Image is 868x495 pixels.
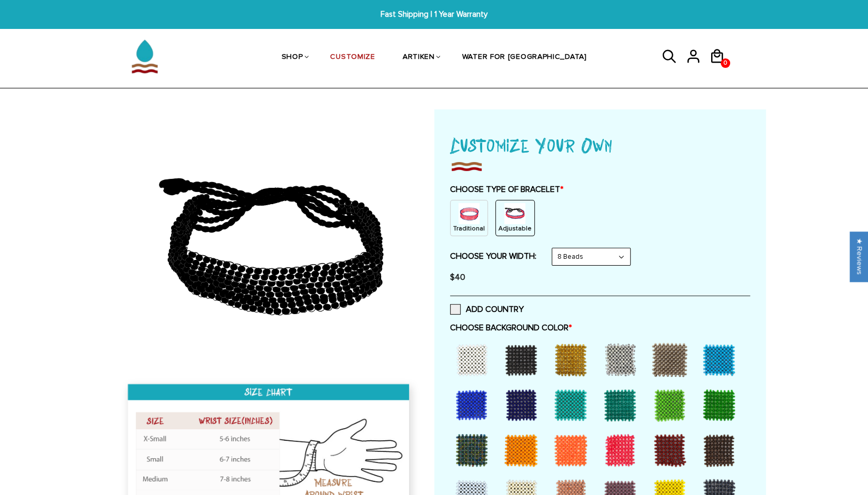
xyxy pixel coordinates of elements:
div: Light Orange [500,429,547,471]
div: String [495,200,535,236]
div: Red [598,429,646,471]
div: Click to open Judge.me floating reviews tab [850,231,868,281]
a: SHOP [282,31,303,85]
a: ARTIKEN [403,31,435,85]
p: Adjustable [498,224,532,233]
a: WATER FOR [GEOGRAPHIC_DATA] [462,31,587,85]
div: Kenya Green [697,383,745,426]
img: imgboder_100x.png [450,159,483,174]
div: Non String [450,200,488,236]
p: Traditional [453,224,485,233]
div: Turquoise [549,383,596,426]
div: Teal [598,383,646,426]
span: 0 [721,55,730,71]
img: string.PNG [504,203,525,224]
div: Bush Blue [450,383,497,426]
a: 0 [709,67,733,69]
span: Fast Shipping | 1 Year Warranty [267,8,602,21]
a: CUSTOMIZE [330,31,375,85]
div: Sky Blue [697,338,745,380]
div: White [450,338,497,380]
div: Orange [549,429,596,471]
div: Maroon [648,429,695,471]
label: CHOOSE YOUR WIDTH: [450,251,536,261]
div: Dark Blue [500,383,547,426]
div: Grey [648,338,695,380]
div: Silver [598,338,646,380]
span: $40 [450,272,465,282]
label: ADD COUNTRY [450,304,524,315]
h1: Customize Your Own [450,130,750,159]
img: non-string.png [458,203,480,224]
div: Light Green [648,383,695,426]
div: Gold [549,338,596,380]
label: CHOOSE TYPE OF BRACELET [450,184,750,195]
div: Peacock [450,429,497,471]
div: Brown [697,429,745,471]
div: Black [500,338,547,380]
label: CHOOSE BACKGROUND COLOR [450,322,750,333]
